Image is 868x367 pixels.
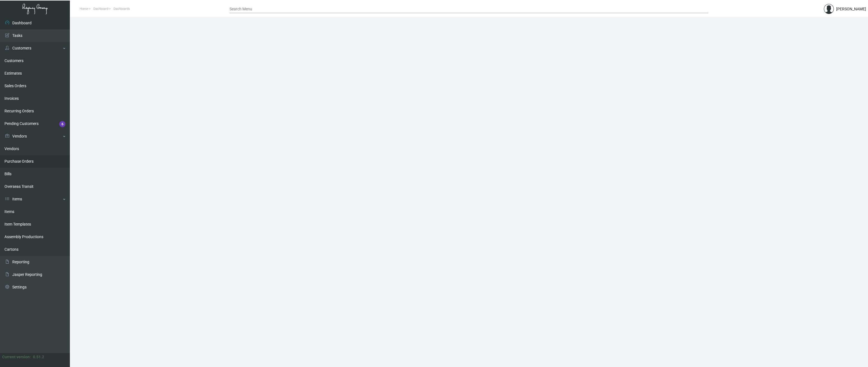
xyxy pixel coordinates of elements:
span: Home [80,7,88,11]
img: admin@bootstrapmaster.com [824,4,834,14]
span: Dashboard [93,7,108,11]
div: [PERSON_NAME] [836,6,866,12]
span: Dashboards [113,7,130,11]
div: Current version: [2,354,31,360]
div: 0.51.2 [33,354,44,360]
